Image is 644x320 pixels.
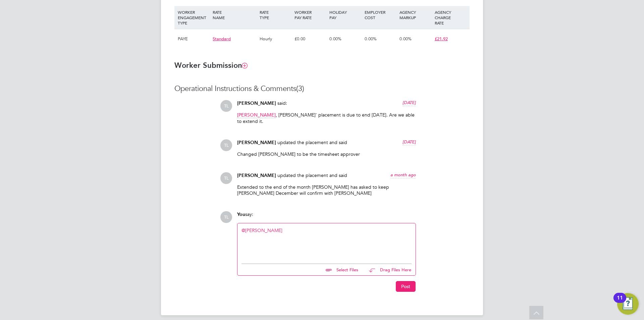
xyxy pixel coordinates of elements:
[617,293,639,315] button: Open Resource Center, 11 new notifications
[363,6,398,24] div: EMPLOYER COST
[176,6,211,29] div: WORKER ENGAGEMENT TYPE
[293,6,328,24] div: WORKER PAY RATE
[174,84,470,94] h3: Operational Instructions & Comments
[220,172,232,184] span: TL
[329,36,341,42] span: 0.00%
[237,212,245,217] span: You
[390,172,416,178] span: a month ago
[258,29,293,49] div: Hourly
[277,139,347,145] span: updated the placement and said
[328,6,363,24] div: HOLIDAY PAY
[237,211,416,223] div: say:
[211,6,258,24] div: RATE NAME
[402,139,416,145] span: [DATE]
[258,6,293,24] div: RATE TYPE
[237,112,416,124] p: , [PERSON_NAME]' placement is due to end [DATE]. Are we able to extend it.
[365,36,377,42] span: 0.00%
[396,281,416,292] button: Post
[220,139,232,151] span: TL
[433,6,468,29] div: AGENCY CHARGE RATE
[237,112,276,118] span: [PERSON_NAME]
[213,36,231,42] span: Standard
[241,227,412,256] div: ​
[174,61,247,70] b: Worker Submission
[617,298,623,307] div: 11
[237,184,416,196] p: Extended to the end of the month [PERSON_NAME] has asked to keep [PERSON_NAME] December will conf...
[277,100,287,106] span: said:
[364,263,412,277] button: Drag Files Here
[237,173,276,178] span: [PERSON_NAME]
[241,227,282,233] a: @[PERSON_NAME]
[220,211,232,223] span: TL
[399,36,412,42] span: 0.00%
[237,151,416,157] p: Changed [PERSON_NAME] to be the timesheet approver
[435,36,448,42] span: £21.92
[296,84,304,93] span: (3)
[176,29,211,49] div: PAYE
[237,140,276,145] span: [PERSON_NAME]
[220,100,232,112] span: TL
[402,100,416,105] span: [DATE]
[293,29,328,49] div: £0.00
[237,100,276,106] span: [PERSON_NAME]
[398,6,433,24] div: AGENCY MARKUP
[277,172,347,178] span: updated the placement and said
